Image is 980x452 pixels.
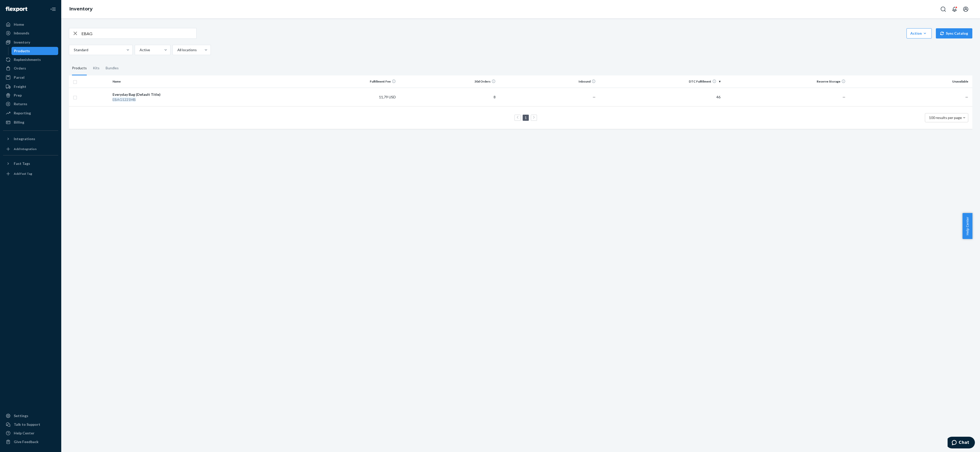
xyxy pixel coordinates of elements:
button: Action [906,28,932,38]
input: Search inventory by name or sku [81,28,196,38]
span: — [842,95,846,99]
img: Flexport logo [6,7,27,12]
button: Give Feedback [3,438,58,446]
div: Everyday Bag (Default Title) [113,92,296,97]
a: Add Fast Tag [3,170,58,178]
td: 8 [398,88,498,106]
div: Fast Tags [14,161,30,166]
div: Action [910,31,928,36]
a: Reporting [3,109,58,117]
a: Inventory [3,38,58,46]
a: Products [11,47,58,55]
td: 46 [598,88,722,106]
input: Active [139,47,140,52]
div: Help Center [14,431,34,436]
th: DTC Fulfillment [598,75,722,88]
div: Home [14,22,24,27]
div: Products [72,61,87,75]
a: Returns [3,100,58,108]
div: Returns [14,101,27,107]
ol: breadcrumbs [65,2,97,17]
iframe: Apre un widget che permette di chattare con uno dei nostri agenti [948,437,975,449]
button: Fast Tags [3,159,58,168]
span: — [593,95,596,99]
a: Parcel [3,73,58,82]
div: Settings [14,413,28,418]
div: Integrations [14,136,35,141]
th: Inbound [498,75,598,88]
div: Bundles [106,61,119,75]
button: Close Navigation [48,4,58,14]
a: Orders [3,64,58,72]
button: Open account menu [961,4,971,14]
div: Inbounds [14,31,29,36]
a: Help Center [3,429,58,437]
span: — [965,95,968,99]
div: Add Fast Tag [14,171,32,176]
div: Talk to Support [14,422,40,427]
div: Add Integration [14,147,36,151]
span: 11,79 USD [379,95,396,99]
div: Reporting [14,111,31,116]
a: Settings [3,412,58,420]
th: Fulfillment Fee [298,75,398,88]
a: Page 1 is your current page [524,115,528,120]
button: Open notifications [949,4,960,14]
th: Unavailable [848,75,972,88]
div: Orders [14,66,26,71]
div: Parcel [14,75,24,80]
em: EBAG1221MB [113,97,136,102]
div: Billing [14,120,24,125]
a: Add Integration [3,145,58,153]
div: Replenishments [14,57,41,62]
div: Freight [14,84,26,89]
a: Replenishments [3,56,58,64]
th: Reserve Storage [722,75,847,88]
div: Kits [93,61,100,75]
a: Billing [3,118,58,126]
button: Integrations [3,135,58,143]
a: Home [3,20,58,29]
span: 100 results per page [929,115,962,120]
input: Standard [73,47,74,52]
div: Give Feedback [14,439,39,444]
th: Name [111,75,298,88]
th: 30d Orders [398,75,498,88]
button: Talk to Support [3,420,58,429]
div: Prep [14,93,22,98]
a: Inbounds [3,29,58,37]
button: Help Center [962,213,972,239]
div: Products [14,48,30,54]
div: Inventory [14,40,30,45]
a: Inventory [69,6,93,12]
a: Prep [3,91,58,99]
button: Sync Catalog [936,28,972,38]
button: Open Search Box [938,4,948,14]
a: Freight [3,83,58,91]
